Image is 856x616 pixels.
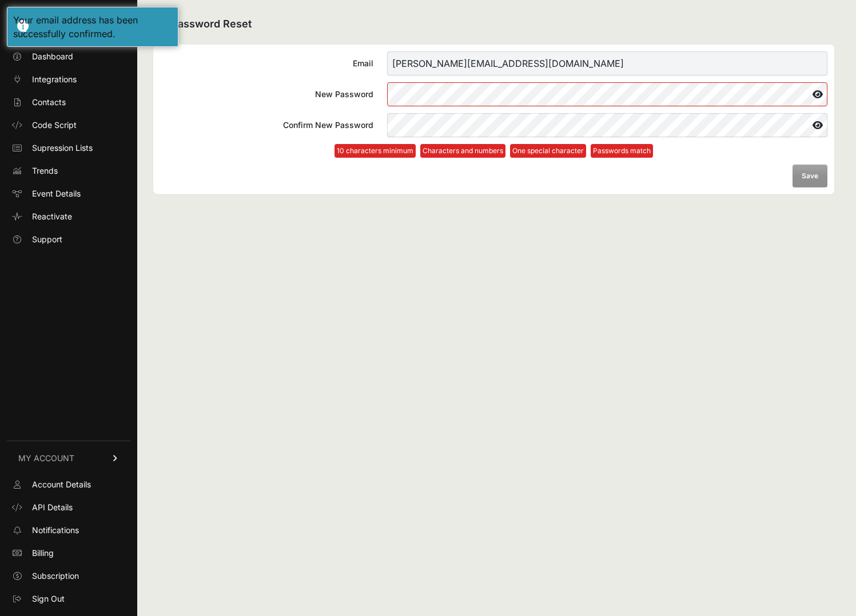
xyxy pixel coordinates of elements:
a: Event Details [7,185,130,203]
a: Reactivate [7,207,130,226]
span: Account Details [32,479,91,490]
a: Supression Lists [7,139,130,157]
span: Dashboard [32,51,73,62]
div: New Password [160,89,373,100]
a: API Details [7,498,130,517]
span: Event Details [32,188,81,199]
a: Notifications [7,521,130,539]
a: Account Details [7,475,130,494]
a: Support [7,230,130,249]
span: Code Script [32,119,77,131]
a: Billing [7,544,130,562]
span: Notifications [32,525,79,536]
span: Contacts [32,97,66,108]
input: Confirm New Password [387,113,827,137]
div: Email [160,58,373,69]
span: Billing [32,547,54,559]
a: Code Script [7,116,130,134]
input: Email [387,51,827,75]
a: Dashboard [7,47,130,66]
input: New Password [387,82,827,106]
div: Your email address has been successfully confirmed. [13,13,172,41]
h2: Password Reset [153,16,834,33]
li: One special character [510,144,586,158]
a: Sign Out [7,590,130,608]
div: Confirm New Password [160,119,373,131]
span: Trends [32,165,58,177]
span: Sign Out [32,593,65,605]
a: MY ACCOUNT [7,441,130,475]
a: Trends [7,162,130,180]
span: API Details [32,502,73,513]
li: Passwords match [591,144,653,158]
a: Contacts [7,93,130,111]
span: Integrations [32,74,77,85]
a: Subscription [7,567,130,585]
li: Characters and numbers [420,144,505,158]
span: Supression Lists [32,142,93,154]
li: 10 characters minimum [335,144,416,158]
span: Support [32,234,62,245]
span: Reactivate [32,211,72,222]
span: MY ACCOUNT [18,453,74,464]
a: Integrations [7,70,130,89]
span: Subscription [32,570,79,582]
